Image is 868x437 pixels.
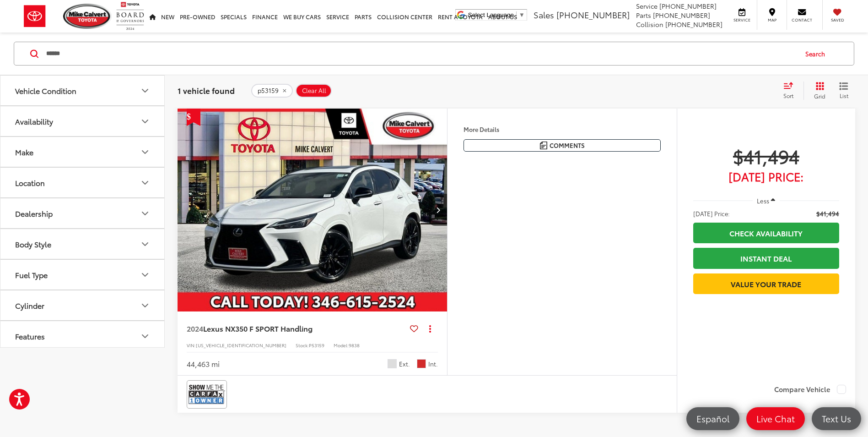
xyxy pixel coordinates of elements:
[464,126,661,132] h4: More Details
[812,407,861,430] a: Text Us
[816,209,839,218] span: $41,494
[0,137,165,167] button: MakeMake
[15,240,51,248] div: Body Style
[422,321,438,337] button: Actions
[187,109,200,126] span: Get Price Drop Alert
[693,172,839,181] span: [DATE] Price:
[636,11,651,20] span: Parts
[140,331,151,342] div: Features
[686,407,739,430] a: Español
[302,87,326,94] span: Clear All
[429,325,431,332] span: dropdown dots
[693,273,839,294] a: Value Your Trade
[140,239,151,250] div: Body Style
[140,269,151,280] div: Fuel Type
[817,413,856,424] span: Text Us
[203,323,235,333] span: Lexus NX
[534,9,554,21] span: Sales
[556,9,630,21] span: [PHONE_NUMBER]
[45,43,797,65] input: Search by Make, Model, or Keyword
[814,92,825,100] span: Grid
[692,413,734,424] span: Español
[0,76,165,105] button: Vehicle ConditionVehicle Condition
[779,82,803,100] button: Select sort value
[177,109,448,311] a: 2024 Lexus NX 350 F SPORT Handling2024 Lexus NX 350 F SPORT Handling2024 Lexus NX 350 F SPORT Han...
[15,209,53,218] div: Dealership
[417,359,426,368] span: Circuit Red
[0,290,165,320] button: CylinderCylinder
[177,109,448,311] div: 2024 Lexus NX 350 F SPORT Handling 0
[235,323,313,333] span: 350 F SPORT Handling
[0,229,165,259] button: Body StyleBody Style
[15,117,53,126] div: Availability
[753,192,780,209] button: Less
[762,17,782,23] span: Map
[399,360,410,368] span: Ext.
[550,141,585,150] span: Comments
[732,17,752,23] span: Service
[189,382,225,406] img: CarFax One Owner
[693,209,730,218] span: [DATE] Price:
[349,342,360,349] span: 9838
[15,270,48,279] div: Fuel Type
[15,178,45,187] div: Location
[792,17,812,23] span: Contact
[388,359,397,368] span: Ultra White
[196,342,286,349] span: [US_VEHICLE_IDENTIFICATION_NUMBER]
[757,197,769,205] span: Less
[140,300,151,311] div: Cylinder
[774,385,846,394] label: Compare Vehicle
[0,106,165,136] button: AvailabilityAvailability
[783,92,793,99] span: Sort
[0,260,165,290] button: Fuel TypeFuel Type
[752,413,799,424] span: Live Chat
[803,82,832,100] button: Grid View
[258,87,279,94] span: p53159
[187,342,196,349] span: VIN:
[140,85,151,96] div: Vehicle Condition
[309,342,324,349] span: P53159
[746,407,805,430] a: Live Chat
[797,42,838,65] button: Search
[178,85,235,96] span: 1 vehicle found
[659,1,717,11] span: [PHONE_NUMBER]
[832,82,855,100] button: List View
[15,301,44,310] div: Cylinder
[140,208,151,219] div: Dealership
[15,332,45,340] div: Features
[827,17,847,23] span: Saved
[177,109,448,312] img: 2024 Lexus NX 350 F SPORT Handling
[334,342,349,349] span: Model:
[665,20,722,29] span: [PHONE_NUMBER]
[187,323,203,333] span: 2024
[693,248,839,268] a: Instant Deal
[653,11,710,20] span: [PHONE_NUMBER]
[296,342,309,349] span: Stock:
[140,147,151,158] div: Make
[839,92,848,99] span: List
[464,139,661,152] button: Comments
[63,4,112,29] img: Mike Calvert Toyota
[428,360,438,368] span: Int.
[15,147,33,156] div: Make
[693,223,839,243] a: Check Availability
[0,168,165,197] button: LocationLocation
[187,323,406,333] a: 2024Lexus NX350 F SPORT Handling
[251,84,293,98] button: remove p53159
[140,177,151,188] div: Location
[519,11,525,18] span: ▼
[429,194,447,226] button: Next image
[140,116,151,127] div: Availability
[636,20,663,29] span: Collision
[187,359,220,369] div: 44,463 mi
[0,321,165,351] button: FeaturesFeatures
[693,144,839,167] span: $41,494
[540,142,547,149] img: Comments
[15,86,76,95] div: Vehicle Condition
[636,1,658,11] span: Service
[0,198,165,228] button: DealershipDealership
[296,84,332,98] button: Clear All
